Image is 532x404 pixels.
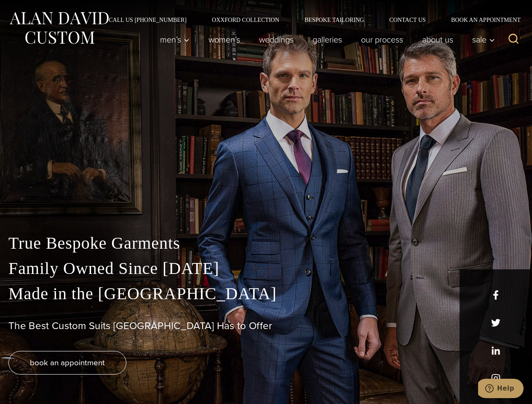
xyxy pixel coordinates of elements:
span: book an appointment [30,356,105,369]
a: book an appointment [8,351,126,375]
a: Call Us [PHONE_NUMBER] [96,17,199,23]
h1: The Best Custom Suits [GEOGRAPHIC_DATA] Has to Offer [8,320,524,332]
nav: Primary Navigation [151,31,500,48]
button: Men’s sub menu toggle [151,31,199,48]
a: Bespoke Tailoring [292,17,377,23]
a: About Us [413,31,463,48]
img: Alan David Custom [8,9,110,47]
nav: Secondary Navigation [96,17,524,23]
button: View Search Form [503,29,524,50]
iframe: Opens a widget where you can chat to one of our agents [478,379,524,400]
a: Galleries [303,31,352,48]
a: Contact Us [377,17,438,23]
a: Book an Appointment [438,17,524,23]
a: Women’s [199,31,250,48]
a: weddings [250,31,303,48]
a: Our Process [352,31,413,48]
a: Oxxford Collection [199,17,292,23]
button: Sale sub menu toggle [463,31,500,48]
p: True Bespoke Garments Family Owned Since [DATE] Made in the [GEOGRAPHIC_DATA] [8,231,524,306]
